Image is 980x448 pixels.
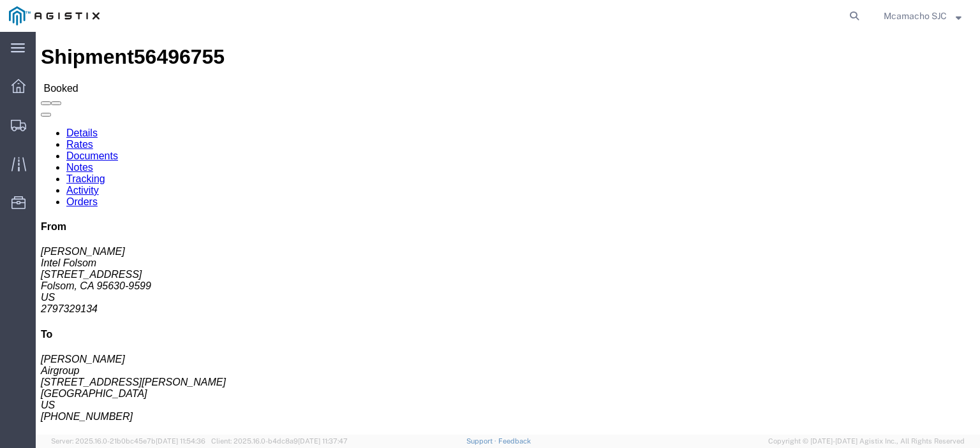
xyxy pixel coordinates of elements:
[211,437,348,445] span: Client: 2025.16.0-b4dc8a9
[884,9,947,23] span: Mcamacho SJC
[298,437,348,445] span: [DATE] 11:37:47
[768,436,965,447] span: Copyright © [DATE]-[DATE] Agistix Inc., All Rights Reserved
[36,32,980,435] iframe: FS Legacy Container
[156,437,205,445] span: [DATE] 11:54:36
[51,437,205,445] span: Server: 2025.16.0-21b0bc45e7b
[498,437,531,445] a: Feedback
[9,6,100,25] img: logo
[883,8,962,24] button: Mcamacho SJC
[466,437,498,445] a: Support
